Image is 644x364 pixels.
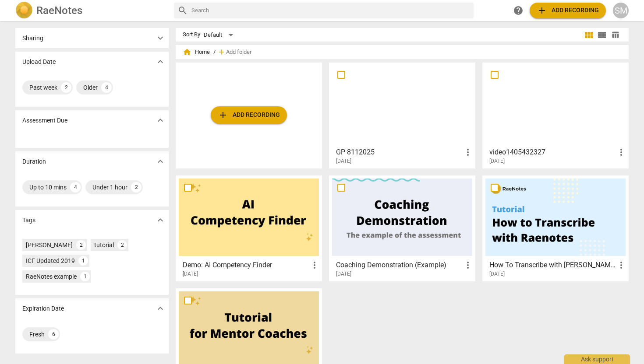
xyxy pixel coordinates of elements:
[155,33,166,43] span: expand_more
[22,304,64,313] p: Expiration Date
[92,183,127,192] div: Under 1 hour
[564,354,630,364] div: Ask support
[155,215,166,225] span: expand_more
[80,272,90,281] div: 1
[582,28,595,42] button: Tile view
[15,2,33,19] img: Logo
[218,110,228,120] span: add
[22,34,43,43] p: Sharing
[155,303,166,314] span: expand_more
[36,4,82,17] h2: RaeNotes
[211,106,287,124] button: Upload
[154,155,167,168] button: Show more
[183,270,198,278] span: [DATE]
[191,3,470,17] input: Search
[76,240,86,250] div: 2
[613,3,629,18] button: SM
[537,5,599,16] span: Add recording
[179,178,319,277] a: Demo: AI Competency Finder[DATE]
[183,48,191,56] span: home
[332,178,472,277] a: Coaching Demonstration (Example)[DATE]
[26,241,73,249] div: [PERSON_NAME]
[510,3,526,18] a: Help
[15,2,167,19] a: LogoRaeNotes
[213,49,216,56] span: /
[597,30,607,40] span: view_list
[463,260,473,270] span: more_vert
[489,260,616,270] h3: How To Transcribe with RaeNotes
[584,30,594,40] span: view_module
[489,270,505,278] span: [DATE]
[204,28,236,42] div: Default
[616,260,626,270] span: more_vert
[226,49,251,56] span: Add folder
[183,31,200,38] div: Sort By
[154,213,167,227] button: Show more
[513,5,524,16] span: help
[336,260,463,270] h3: Coaching Demonstration (Example)
[616,147,626,157] span: more_vert
[22,157,46,166] p: Duration
[61,82,71,93] div: 2
[154,55,167,68] button: Show more
[530,3,606,18] button: Upload
[463,147,473,157] span: more_vert
[29,330,45,339] div: Fresh
[336,270,351,278] span: [DATE]
[611,31,619,39] span: table_chart
[485,66,626,164] a: video1405432327[DATE]
[537,5,547,16] span: add
[155,56,166,67] span: expand_more
[29,83,57,92] div: Past week
[22,57,56,66] p: Upload Date
[26,256,75,265] div: ICF Updated 2019
[217,48,226,56] span: add
[154,114,167,127] button: Show more
[155,115,166,126] span: expand_more
[78,256,88,266] div: 1
[70,182,81,192] div: 4
[22,216,35,225] p: Tags
[94,241,114,249] div: tutorial
[155,156,166,167] span: expand_more
[22,116,67,125] p: Assessment Due
[183,260,309,270] h3: Demo: AI Competency Finder
[154,31,167,45] button: Show more
[29,183,67,192] div: Up to 10 mins
[336,157,351,165] span: [DATE]
[26,272,77,281] div: RaeNotes example
[117,240,127,250] div: 2
[489,147,616,157] h3: video1405432327
[218,110,280,120] span: Add recording
[154,302,167,315] button: Show more
[336,147,463,157] h3: GP 8112025
[485,178,626,277] a: How To Transcribe with [PERSON_NAME][DATE]
[332,66,472,164] a: GP 8112025[DATE]
[177,5,188,16] span: search
[48,329,59,339] div: 6
[489,157,505,165] span: [DATE]
[309,260,320,270] span: more_vert
[609,28,622,42] button: Table view
[101,82,112,93] div: 4
[183,48,210,56] span: Home
[131,182,142,192] div: 2
[595,28,609,42] button: List view
[83,83,98,92] div: Older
